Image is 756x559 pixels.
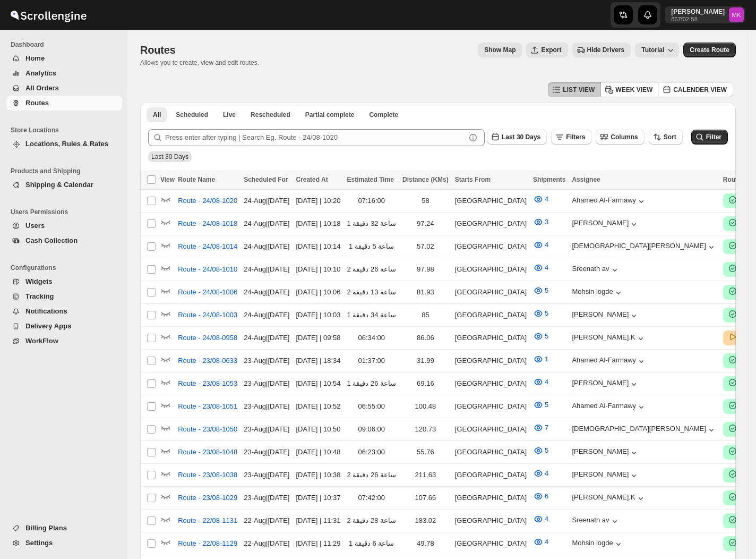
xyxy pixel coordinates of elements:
button: [DEMOGRAPHIC_DATA][PERSON_NAME] [572,425,716,435]
span: Route - 23/08-1048 [178,447,237,458]
div: 09:06:00 [347,424,396,435]
span: 4 [545,469,548,477]
span: 4 [545,538,548,546]
span: Hide Drivers [587,46,625,54]
button: 4 [527,259,555,276]
button: Route - 22/08-1129 [171,535,244,552]
button: Delivery Apps [6,319,122,334]
div: 31.99 [402,355,449,366]
span: 24-Aug | [DATE] [244,197,289,205]
span: 5 [545,332,548,340]
div: Mohsin logde [572,287,623,298]
div: 1 ساعة 6 دقيقة [347,538,396,549]
div: 1 ساعة 34 دقيقة [347,310,396,320]
button: [DEMOGRAPHIC_DATA][PERSON_NAME] [572,242,716,252]
div: [PERSON_NAME].K [572,493,646,504]
span: Store Locations [11,126,122,134]
div: [GEOGRAPHIC_DATA] [455,241,527,252]
div: [DATE] | 10:14 [296,241,340,252]
div: 2 ساعة 28 دقيقة [347,515,396,526]
button: [PERSON_NAME] [572,219,639,230]
div: [DATE] | 10:20 [296,196,340,206]
span: Route - 23/08-1038 [178,470,237,480]
span: 24-Aug | [DATE] [244,242,289,250]
button: Route - 23/08-1051 [171,398,244,415]
div: 97.24 [402,218,449,229]
button: Route - 23/08-1038 [171,467,244,484]
div: [GEOGRAPHIC_DATA] [455,401,527,412]
button: 4 [527,374,555,391]
span: Columns [611,133,638,141]
button: Notifications [6,304,122,319]
div: 211.63 [402,470,449,480]
button: Route - 23/08-1029 [171,489,244,506]
button: Route - 24/08-1018 [171,215,244,232]
div: 97.98 [402,264,449,275]
button: Route - 24/08-1006 [171,284,244,301]
button: 4 [527,533,555,550]
span: Live [223,111,236,119]
span: 23-Aug | [DATE] [244,471,289,479]
div: 120.73 [402,424,449,435]
button: Create Route [683,43,736,57]
div: [DATE] | 11:31 [296,515,340,526]
span: Route - 24/08-0958 [178,333,237,343]
div: Ahamed Al-Farmawy [572,402,647,412]
div: 01:37:00 [347,355,396,366]
span: Route - 23/08-1053 [178,378,237,389]
button: Sort [649,130,683,145]
div: 57.02 [402,241,449,252]
div: 1 ساعة 5 دقيقة [347,241,396,252]
span: 4 [545,195,548,203]
button: Route - 23/08-0633 [171,352,244,369]
span: Route - 23/08-1051 [178,401,237,412]
div: Sreenath av [572,516,620,527]
div: 07:42:00 [347,493,396,503]
div: [GEOGRAPHIC_DATA] [455,515,527,526]
div: [GEOGRAPHIC_DATA] [455,264,527,275]
div: [DATE] | 18:34 [296,355,340,366]
span: Scheduled For [244,176,288,183]
div: [DATE] | 10:50 [296,424,340,435]
div: 06:23:00 [347,447,396,458]
span: Route - 24/08-1020 [178,196,237,206]
div: 2 ساعة 13 دقيقة [347,287,396,298]
button: Ahamed Al-Farmawy [572,196,647,207]
div: [DATE] | 10:18 [296,218,340,229]
button: [PERSON_NAME] [572,310,639,321]
span: 7 [545,424,548,431]
span: Cash Collection [25,236,78,244]
span: Filters [566,133,585,141]
div: [PERSON_NAME] [572,379,639,389]
button: Filter [691,130,728,145]
button: Route - 24/08-1003 [171,307,244,324]
span: Route Name [178,176,215,183]
div: [DATE] | 10:03 [296,310,340,320]
div: [DATE] | 10:37 [296,493,340,503]
button: 7 [527,419,555,436]
span: Complete [369,111,398,119]
button: Filters [551,130,591,145]
span: 23-Aug | [DATE] [244,494,289,502]
button: Settings [6,536,122,550]
div: 183.02 [402,515,449,526]
span: Routes [25,99,49,107]
span: Export [541,46,561,54]
button: Columns [596,130,644,145]
div: [GEOGRAPHIC_DATA] [455,447,527,458]
button: 4 [527,511,555,528]
button: Widgets [6,274,122,289]
button: Route - 23/08-1050 [171,421,244,438]
button: Routes [6,96,122,111]
div: [GEOGRAPHIC_DATA] [455,310,527,320]
button: Export [526,43,568,57]
button: WorkFlow [6,334,122,349]
div: [PERSON_NAME] [572,470,639,481]
span: Widgets [25,277,52,285]
button: 5 [527,282,555,299]
span: Routes [140,44,176,56]
button: Route - 22/08-1131 [171,512,244,529]
span: Tracking [25,292,54,300]
span: Create Route [690,46,729,54]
